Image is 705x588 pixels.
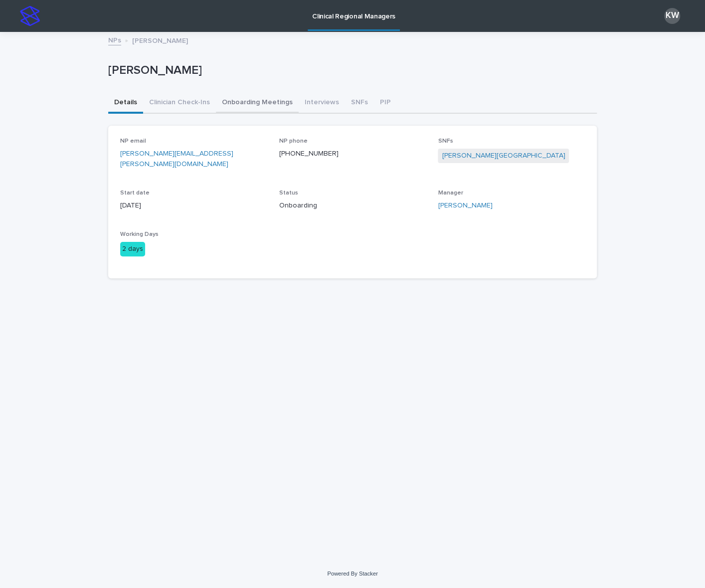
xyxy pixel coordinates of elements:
[438,190,463,196] span: Manager
[279,190,298,196] span: Status
[120,242,145,256] div: 2 days
[216,93,299,114] button: Onboarding Meetings
[438,200,492,211] a: [PERSON_NAME]
[299,93,345,114] button: Interviews
[108,93,143,114] button: Details
[345,93,374,114] button: SNFs
[120,138,146,144] span: NP email
[279,200,426,211] p: Onboarding
[120,190,150,196] span: Start date
[108,34,121,45] a: NPs
[20,6,40,26] img: stacker-logo-s-only.png
[374,93,397,114] button: PIP
[327,571,377,577] a: Powered By Stacker
[442,151,565,161] a: [PERSON_NAME][GEOGRAPHIC_DATA]
[279,150,339,157] a: [PHONE_NUMBER]
[108,63,593,78] p: [PERSON_NAME]
[120,150,233,168] a: [PERSON_NAME][EMAIL_ADDRESS][PERSON_NAME][DOMAIN_NAME]
[132,34,188,45] p: [PERSON_NAME]
[143,93,216,114] button: Clinician Check-Ins
[279,138,308,144] span: NP phone
[120,231,159,237] span: Working Days
[438,138,453,144] span: SNFs
[664,8,680,24] div: KW
[120,200,267,211] p: [DATE]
